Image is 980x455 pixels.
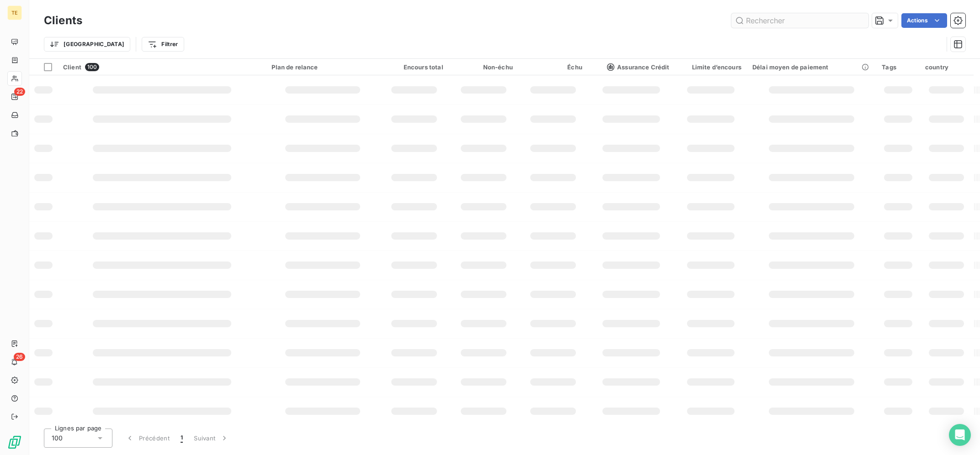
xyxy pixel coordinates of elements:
[925,63,968,71] div: country
[85,63,99,71] span: 100
[52,434,63,443] span: 100
[14,88,25,96] span: 22
[120,429,175,448] button: Précédent
[181,434,183,443] span: 1
[44,12,82,29] h3: Clients
[63,63,81,71] span: Client
[44,37,130,52] button: [GEOGRAPHIC_DATA]
[142,37,184,52] button: Filtrer
[681,63,741,71] div: Limite d’encours
[385,63,443,71] div: Encours total
[188,429,234,448] button: Suivant
[272,63,373,71] div: Plan de relance
[7,5,22,20] div: TE
[524,63,582,71] div: Échu
[882,63,914,71] div: Tags
[607,63,669,71] span: Assurance Crédit
[14,353,25,361] span: 26
[949,424,971,446] div: Open Intercom Messenger
[175,429,188,448] button: 1
[7,435,22,450] img: Logo LeanPay
[752,63,871,71] div: Délai moyen de paiement
[731,13,868,28] input: Rechercher
[901,13,947,28] button: Actions
[454,63,513,71] div: Non-échu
